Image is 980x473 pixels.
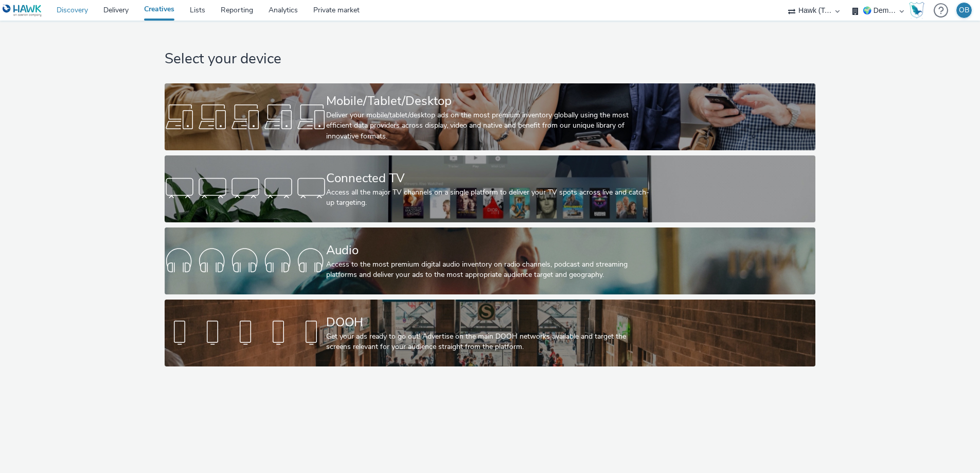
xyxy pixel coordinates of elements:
[909,2,924,19] img: Hawk Academy
[3,4,42,17] img: undefined Logo
[326,169,650,187] div: Connected TV
[165,49,815,69] h1: Select your device
[326,313,650,331] div: DOOH
[326,331,650,353] div: Get your ads ready to go out! Advertise on the main DOOH networks available and target the screen...
[326,92,650,110] div: Mobile/Tablet/Desktop
[165,83,815,150] a: Mobile/Tablet/DesktopDeliver your mobile/tablet/desktop ads on the most premium inventory globall...
[165,300,815,366] a: DOOHGet your ads ready to go out! Advertise on the main DOOH networks available and target the sc...
[326,259,650,281] div: Access to the most premium digital audio inventory on radio channels, podcast and streaming platf...
[909,2,929,19] a: Hawk Academy
[326,241,650,259] div: Audio
[165,155,815,222] a: Connected TVAccess all the major TV channels on a single platform to deliver your TV spots across...
[326,187,650,208] div: Access all the major TV channels on a single platform to deliver your TV spots across live and ca...
[959,3,969,18] div: OB
[326,110,650,142] div: Deliver your mobile/tablet/desktop ads on the most premium inventory globally using the most effi...
[165,227,815,294] a: AudioAccess to the most premium digital audio inventory on radio channels, podcast and streaming ...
